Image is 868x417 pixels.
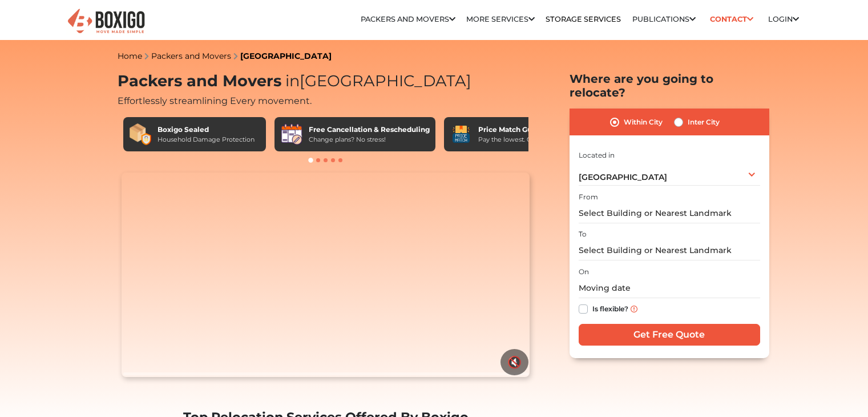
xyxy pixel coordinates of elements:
[592,302,628,314] label: Is flexible?
[579,203,760,223] input: Select Building or Nearest Landmark
[688,115,720,129] label: Inter City
[240,51,332,61] a: [GEOGRAPHIC_DATA]
[500,349,528,375] button: 🔇
[579,278,760,298] input: Moving date
[309,135,430,145] div: Change plans? No stress!
[281,71,471,90] span: [GEOGRAPHIC_DATA]
[66,7,146,35] img: Boxigo
[466,15,535,23] a: More services
[118,95,312,106] span: Effortlessly streamlining Every movement.
[579,150,615,161] label: Located in
[478,125,565,135] div: Price Match Guarantee
[158,125,255,135] div: Boxigo Sealed
[631,306,637,312] img: info
[579,324,760,346] input: Get Free Quote
[579,267,589,277] label: On
[309,125,430,135] div: Free Cancellation & Rescheduling
[632,15,696,23] a: Publications
[129,123,152,146] img: Boxigo Sealed
[624,115,663,129] label: Within City
[280,123,303,146] img: Free Cancellation & Rescheduling
[768,15,799,23] a: Login
[579,192,598,202] label: From
[579,240,760,260] input: Select Building or Nearest Landmark
[546,15,621,23] a: Storage Services
[118,72,534,91] h1: Packers and Movers
[122,173,530,377] video: Your browser does not support the video tag.
[579,172,667,182] span: [GEOGRAPHIC_DATA]
[151,51,231,61] a: Packers and Movers
[570,72,769,99] h2: Where are you going to relocate?
[450,123,473,146] img: Price Match Guarantee
[478,135,565,145] div: Pay the lowest. Guaranteed!
[361,15,455,23] a: Packers and Movers
[285,71,300,90] span: in
[118,51,142,61] a: Home
[579,229,587,239] label: To
[158,135,255,145] div: Household Damage Protection
[706,10,757,28] a: Contact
